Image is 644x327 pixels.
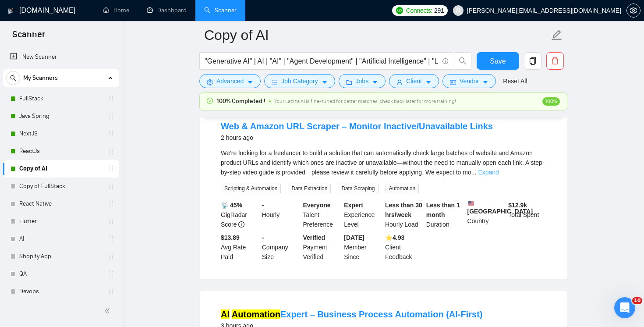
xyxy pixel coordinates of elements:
button: Save [477,52,519,70]
span: Automation [386,184,419,193]
span: Job Category [281,76,318,86]
span: holder [108,288,115,295]
div: Payment Verified [301,233,343,262]
a: Devops [19,283,103,300]
span: edit [551,29,563,41]
span: delete [547,57,563,65]
img: logo [7,4,14,18]
b: - [262,234,264,241]
button: search [454,52,471,70]
li: New Scanner [3,48,119,66]
button: idcardVendorcaret-down [442,74,496,88]
span: holder [108,148,115,155]
button: settingAdvancedcaret-down [199,74,261,88]
div: Experience Level [342,200,383,229]
span: holder [108,270,115,277]
b: $13.89 [221,234,240,241]
span: holder [108,253,115,260]
a: FullStack [19,90,103,107]
b: Less than 30 hrs/week [385,202,422,218]
span: search [454,57,471,65]
a: Copy of FullStack [19,178,103,195]
span: caret-down [372,79,378,85]
span: folder [346,79,352,85]
div: Duration [425,200,466,229]
div: Client Feedback [383,233,425,262]
b: $ 12.9k [508,202,527,209]
button: folderJobscaret-down [339,74,386,88]
div: Company Size [260,233,301,262]
span: holder [108,183,115,190]
span: holder [108,218,115,225]
span: holder [108,113,115,120]
img: 🇺🇸 [468,200,474,206]
span: holder [108,95,115,102]
div: Hourly [260,200,301,229]
span: 100% [542,97,560,106]
a: Reset All [503,76,527,86]
div: Avg Rate Paid [219,233,260,262]
a: setting [626,7,640,14]
div: 2 hours ago [221,132,493,143]
span: Data Extraction [288,184,331,193]
span: 100% Completed ! [216,96,265,106]
a: Java Spring [19,107,103,125]
a: Flutter [19,213,103,230]
a: New Scanner [10,48,112,66]
b: Less than 1 month [426,202,460,218]
span: caret-down [425,79,432,85]
span: idcard [450,79,456,85]
button: barsJob Categorycaret-down [264,74,335,88]
span: 10 [632,297,642,304]
span: holder [108,235,115,242]
span: holder [108,130,115,137]
a: AI AutomationExpert – Business Process Automation (AI-First) [221,309,483,319]
mark: Automation [232,309,280,319]
div: Country [466,200,507,229]
div: Hourly Load [383,200,425,229]
span: Save [490,56,506,67]
input: Scanner name... [204,24,549,46]
span: double-left [104,306,113,315]
span: Vendor [460,76,479,86]
b: Verified [303,234,326,241]
span: copy [524,57,541,65]
span: Client [406,76,422,86]
span: holder [108,165,115,172]
a: ReactJs [19,142,103,160]
a: Copy of AI [19,160,103,178]
iframe: Intercom live chat [614,297,635,318]
a: homeHome [103,7,129,14]
span: Scripting & Automation [221,184,281,193]
span: caret-down [482,79,488,85]
div: GigRadar Score [219,200,260,229]
div: Total Spent [506,200,548,229]
span: setting [207,79,213,85]
span: Scanner [5,28,52,46]
span: Connects: [406,6,432,15]
button: userClientcaret-down [389,74,439,88]
span: caret-down [247,79,253,85]
span: user [455,7,461,14]
b: Expert [344,202,363,209]
span: setting [627,7,640,14]
span: Jobs [356,76,369,86]
a: AI [19,230,103,248]
input: Search Freelance Jobs... [205,56,439,67]
b: ⭐️ 4.93 [385,234,404,241]
span: check-circle [207,98,213,104]
mark: AI [221,309,230,319]
span: info-circle [238,221,244,227]
button: delete [546,52,564,70]
span: info-circle [442,58,448,64]
div: We’re looking for a freelancer to build a solution that can automatically check large batches of ... [221,148,546,177]
a: Web & Amazon URL Scraper – Monitor Inactive/Unavailable Links [221,121,493,131]
span: user [396,79,403,85]
span: Your Laziza AI is fine-tuned for better matches, check back later for more training! [274,98,456,104]
button: search [6,71,20,85]
a: dashboardDashboard [147,7,187,14]
div: Member Since [342,233,383,262]
span: ... [471,169,477,176]
span: search [7,75,20,81]
b: 📡 45% [221,202,242,209]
